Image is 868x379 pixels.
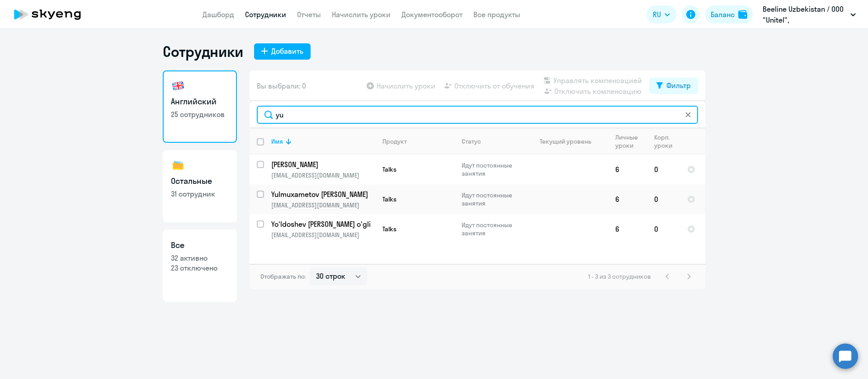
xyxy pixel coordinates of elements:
p: Идут постоянные занятия [462,161,524,178]
a: Yulmuxametov [PERSON_NAME] [271,189,375,199]
p: Yulmuxametov [PERSON_NAME] [271,189,373,199]
button: Добавить [254,43,311,60]
a: Дашборд [203,10,234,19]
p: Beeline Uzbekistan / ООО "Unitel", [GEOGRAPHIC_DATA] [763,4,847,25]
p: 31 сотрудник [171,189,229,199]
img: english [171,79,185,93]
div: Добавить [271,46,303,56]
input: Поиск по имени, email, продукту или статусу [257,106,698,124]
span: Вы выбрали: 0 [257,80,306,91]
a: Все продукты [473,10,520,19]
div: Фильтр [666,80,691,91]
button: Beeline Uzbekistan / ООО "Unitel", [GEOGRAPHIC_DATA] [758,4,860,25]
a: Отчеты [297,10,321,19]
p: 32 активно [171,253,229,263]
div: Текущий уровень [531,137,608,145]
span: Talks [382,165,396,173]
a: Все32 активно23 отключено [163,229,237,302]
p: [EMAIL_ADDRESS][DOMAIN_NAME] [271,231,375,239]
td: 6 [608,184,647,214]
img: balance [738,10,747,19]
a: Начислить уроки [332,10,391,19]
button: Балансbalance [705,5,753,23]
span: Отображать по: [260,272,306,281]
div: Корп. уроки [654,133,679,150]
span: 1 - 3 из 3 сотрудников [588,272,651,281]
span: Talks [382,225,396,233]
div: Имя [271,137,375,145]
h3: Английский [171,96,229,108]
button: Фильтр [649,78,698,94]
td: 0 [647,214,680,244]
h1: Сотрудники [163,42,243,61]
div: Продукт [382,137,454,145]
div: Статус [462,137,524,145]
button: RU [646,5,676,23]
td: 0 [647,184,680,214]
p: 23 отключено [171,263,229,273]
h3: Остальные [171,175,229,187]
a: Сотрудники [245,10,286,19]
a: [PERSON_NAME] [271,159,375,169]
p: Идут постоянные занятия [462,221,524,237]
td: 6 [608,154,647,184]
div: Статус [462,137,481,145]
p: Yo'ldoshev [PERSON_NAME] o'gli [271,219,373,229]
div: Текущий уровень [540,137,591,145]
a: Остальные31 сотрудник [163,150,237,222]
a: Документооборот [401,10,462,19]
a: Yo'ldoshev [PERSON_NAME] o'gli [271,219,375,229]
span: Talks [382,195,396,203]
td: 6 [608,214,647,244]
div: Баланс [711,9,735,20]
td: 0 [647,154,680,184]
div: Имя [271,137,283,145]
div: Корп. уроки [654,133,674,150]
div: Продукт [382,137,407,145]
p: [PERSON_NAME] [271,159,373,169]
div: Личные уроки [615,133,641,150]
img: others [171,158,185,173]
h3: Все [171,239,229,251]
p: [EMAIL_ADDRESS][DOMAIN_NAME] [271,171,375,179]
p: Идут постоянные занятия [462,191,524,207]
p: 25 сотрудников [171,109,229,119]
div: Личные уроки [615,133,646,150]
a: Английский25 сотрудников [163,70,237,143]
p: [EMAIL_ADDRESS][DOMAIN_NAME] [271,201,375,209]
span: RU [653,9,661,20]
